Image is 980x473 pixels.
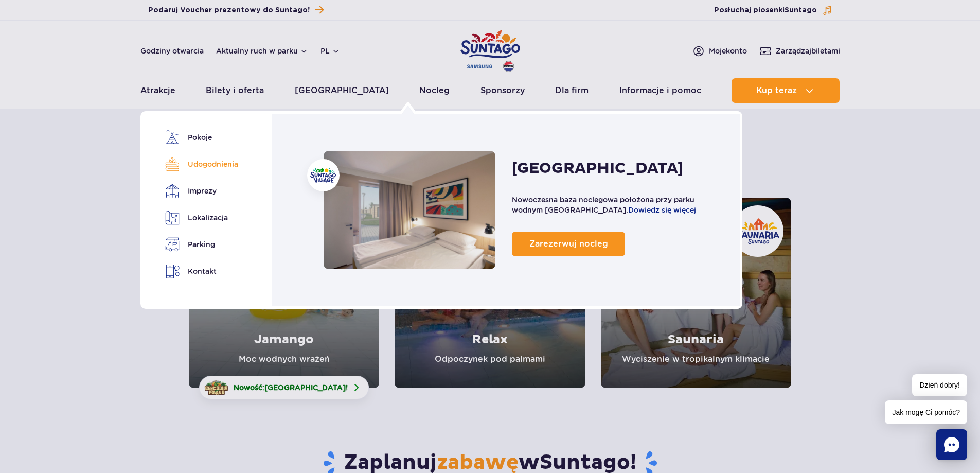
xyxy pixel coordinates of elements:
[140,78,175,103] a: Atrakcje
[165,157,235,171] a: Udogodnienia
[936,429,967,460] div: Chat
[619,78,701,103] a: Informacje i pomoc
[140,46,204,56] a: Godziny otwarcia
[512,232,625,256] a: Zarezerwuj nocleg
[692,45,747,57] a: Mojekonto
[165,264,235,279] a: Kontakt
[165,130,235,145] a: Pokoje
[709,46,747,56] span: Moje konto
[912,374,967,396] span: Dzień dobry!
[885,400,967,424] span: Jak mogę Ci pomóc?
[628,206,696,214] a: Dowiedz się więcej
[419,78,450,103] a: Nocleg
[756,86,797,95] span: Kup teraz
[216,47,308,55] button: Aktualny ruch w parku
[512,159,683,178] h2: [GEOGRAPHIC_DATA]
[165,237,235,252] a: Parking
[206,78,264,103] a: Bilety i oferta
[320,46,340,56] button: pl
[529,239,608,249] span: Zarezerwuj nocleg
[759,45,840,57] a: Zarządzajbiletami
[480,78,525,103] a: Sponsorzy
[165,184,235,198] a: Imprezy
[295,78,389,103] a: [GEOGRAPHIC_DATA]
[310,168,336,183] img: Suntago
[732,78,840,103] button: Kup teraz
[512,195,719,215] p: Nowoczesna baza noclegowa położona przy parku wodnym [GEOGRAPHIC_DATA].
[555,78,589,103] a: Dla firm
[776,46,840,56] span: Zarządzaj biletami
[324,151,496,269] a: Nocleg
[165,211,235,225] a: Lokalizacja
